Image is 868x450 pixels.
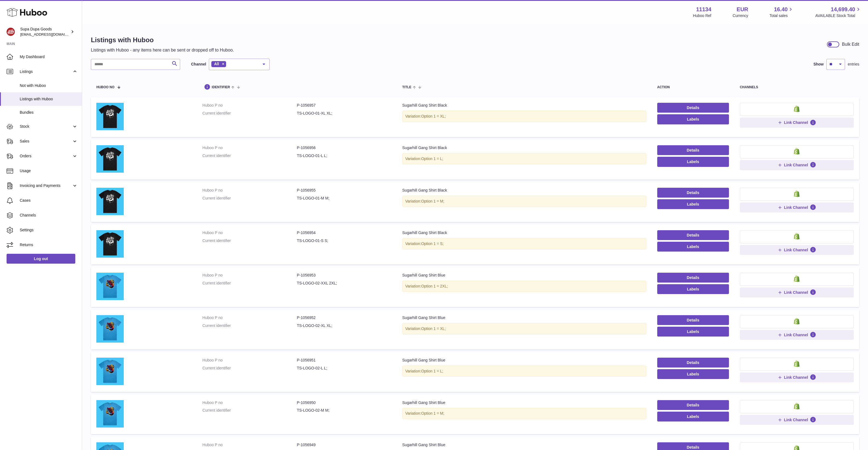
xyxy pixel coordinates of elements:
dd: P-1056951 [297,358,391,363]
img: shopify-small.png [794,318,800,324]
span: [EMAIL_ADDRESS][DOMAIN_NAME] [20,32,80,36]
button: Link Channel [740,287,854,297]
span: Stock [20,124,72,129]
span: Total sales [769,13,794,18]
div: Variation: [402,111,646,122]
span: Link Channel [784,163,808,167]
dt: Current identifier [203,408,297,413]
span: Option 1 = XL; [421,114,446,118]
dt: Current identifier [203,281,297,286]
img: shopify-small.png [794,190,800,197]
div: action [657,86,729,89]
a: Details [657,103,729,113]
button: Labels [657,327,729,337]
img: Sugarhill Gang Shirt Blue [96,358,124,385]
div: Sugarhill Gang Shirt Blue [402,358,646,363]
span: Option 1 = S; [421,241,444,246]
dt: Current identifier [203,238,297,243]
dd: P-1056956 [297,145,391,150]
img: Sugarhill Gang Shirt Blue [96,315,124,343]
button: Labels [657,114,729,124]
strong: EUR [737,6,748,13]
strong: 11134 [696,6,711,13]
span: 14,699.40 [831,6,855,13]
button: Link Channel [740,415,854,425]
span: My Dashboard [20,54,78,59]
div: Sugarhill Gang Shirt Blue [402,273,646,278]
span: Channels [20,213,78,218]
div: Sugarhill Gang Shirt Blue [402,400,646,405]
button: Labels [657,284,729,294]
button: Labels [657,242,729,252]
dt: Huboo P no [203,442,297,448]
span: Returns [20,242,78,247]
dd: TS-LOGO-02-L L; [297,366,391,371]
dd: TS-LOGO-02-XL XL; [297,323,391,328]
dd: TS-LOGO-01-L L; [297,153,391,158]
p: Listings with Huboo - any items here can be sent or dropped off to Huboo. [91,47,234,53]
dt: Current identifier [203,323,297,328]
span: Orders [20,153,72,159]
dd: P-1056950 [297,400,391,405]
span: Usage [20,168,78,173]
span: title [402,86,411,89]
div: Sugarhill Gang Shirt Blue [402,442,646,448]
button: Labels [657,199,729,209]
div: Huboo Ref [693,13,711,18]
span: Link Channel [784,290,808,295]
div: Supa Dupa Goods [20,27,70,37]
span: Option 1 = L; [421,156,443,161]
span: Link Channel [784,120,808,125]
div: Variation: [402,238,646,249]
div: Sugarhill Gang Shirt Black [402,103,646,108]
dt: Current identifier [203,153,297,158]
span: AVAILABLE Stock Total [815,13,861,18]
div: Sugarhill Gang Shirt Black [402,145,646,150]
img: Sugarhill Gang Shirt Black [96,230,124,258]
dt: Huboo P no [203,145,297,150]
dt: Huboo P no [203,188,297,193]
a: Log out [7,254,75,264]
a: 14,699.40 AVAILABLE Stock Total [815,6,861,18]
span: Invoicing and Payments [20,183,72,188]
dd: TS-LOGO-02-XXL 2XL; [297,281,391,286]
dd: P-1056952 [297,315,391,320]
div: Sugarhill Gang Shirt Black [402,230,646,235]
a: 16.40 Total sales [769,6,794,18]
dd: TS-LOGO-01-XL XL; [297,111,391,116]
span: Link Channel [784,375,808,380]
span: Option 1 = L; [421,369,443,373]
a: Details [657,188,729,198]
span: Listings [20,69,72,74]
img: Sugarhill Gang Shirt Black [96,188,124,215]
div: channels [740,86,854,89]
dt: Huboo P no [203,230,297,235]
button: Labels [657,369,729,379]
div: Variation: [402,408,646,419]
span: Huboo no [96,86,114,89]
img: internalAdmin-11134@internal.huboo.com [7,28,15,36]
div: Currency [733,13,748,18]
button: Link Channel [740,160,854,170]
span: Link Channel [784,332,808,337]
div: Variation: [402,323,646,334]
span: 16.40 [774,6,788,13]
label: Channel [191,62,206,67]
button: Link Channel [740,330,854,340]
div: Bulk Edit [842,41,859,47]
dt: Huboo P no [203,103,297,108]
h1: Listings with Huboo [91,36,234,44]
button: Labels [657,157,729,167]
dt: Huboo P no [203,315,297,320]
a: Details [657,273,729,283]
img: shopify-small.png [794,403,800,409]
span: Bundles [20,110,78,115]
button: Link Channel [740,245,854,255]
img: Sugarhill Gang Shirt Black [96,103,124,130]
dd: TS-LOGO-01-S S; [297,238,391,243]
div: Variation: [402,153,646,164]
div: Sugarhill Gang Shirt Black [402,188,646,193]
a: Details [657,400,729,410]
dd: TS-LOGO-01-M M; [297,196,391,201]
button: Link Channel [740,203,854,212]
